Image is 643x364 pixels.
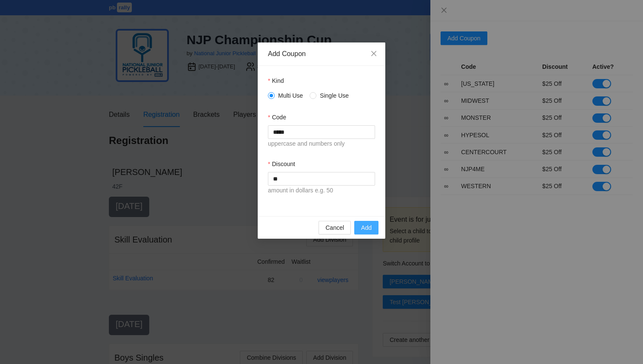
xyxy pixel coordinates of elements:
[362,42,385,65] button: Close
[268,159,295,169] label: Discount
[361,223,372,232] span: Add
[325,223,344,232] span: Cancel
[316,91,352,100] span: Single Use
[268,113,286,122] label: Code
[268,125,375,139] input: Code
[268,172,375,186] input: Discount
[268,139,375,149] div: uppercase and numbers only
[268,49,375,59] div: Add Coupon
[354,221,378,234] button: Add
[370,50,377,57] span: close
[319,221,351,234] button: Cancel
[268,186,375,196] div: amount in dollars e.g. 50
[268,76,284,85] label: Kind
[275,91,306,100] span: Multi Use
